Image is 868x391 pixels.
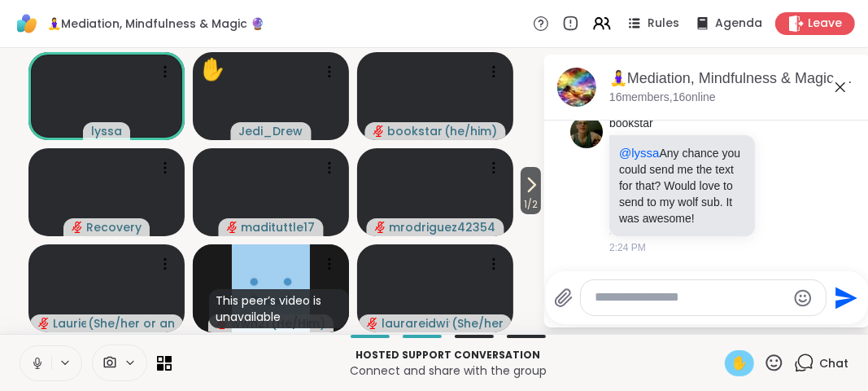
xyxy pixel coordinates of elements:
div: 🧘‍♀️Mediation, Mindfulness & Magic 🔮 , [DATE] [609,68,857,89]
span: ( She/her ) [451,315,504,332]
p: 16 members, 16 online [609,90,716,106]
span: bookstar [388,123,443,139]
span: Chat [819,355,848,371]
span: ( he/him ) [445,123,498,139]
span: audio-muted [367,318,378,329]
span: lyssa [91,123,122,139]
textarea: Type your message [595,289,786,306]
img: https://sharewell-space-live.sfo3.digitaloceanspaces.com/user-generated/535310fa-e9f2-4698-8a7d-4... [570,116,603,148]
span: mrodriguez42354 [390,219,496,235]
span: madituttle17 [242,219,316,235]
span: @lyssa [619,146,659,160]
span: audio-muted [72,222,83,233]
div: This peer’s video is unavailable [209,289,349,328]
p: Hosted support conversation [181,348,715,362]
p: Connect and share with the group [181,362,715,379]
span: Recovery [86,219,142,235]
span: Jedi_Drew [239,123,303,139]
span: 1 / 2 [521,195,541,214]
img: wwn21 [232,244,310,332]
span: Laurie_Ru [53,315,86,332]
span: 2:24 PM [609,240,646,255]
span: ( She/her or anything else ) [88,315,176,332]
span: audio-muted [375,222,386,233]
button: 1/2 [521,167,541,214]
button: Emoji picker [793,288,813,308]
span: audio-muted [38,318,50,329]
span: Rules [648,15,679,32]
img: 🧘‍♀️Mediation, Mindfulness & Magic 🔮 , Oct 08 [557,68,596,107]
span: laurareidwitt [382,315,450,332]
span: ✋ [731,354,748,373]
img: ShareWell Logomark [13,10,41,37]
button: Send [827,279,863,316]
p: Any chance you could send me the text for that? Would love to send to my wolf sub. It was awesome! [619,145,745,226]
span: Leave [808,15,842,32]
span: audio-muted [227,222,238,233]
span: 🧘‍♀️Mediation, Mindfulness & Magic 🔮 [47,15,264,32]
span: Agenda [715,15,762,32]
span: audio-muted [373,125,385,137]
a: bookstar [609,116,653,132]
div: ✋ [199,54,225,86]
